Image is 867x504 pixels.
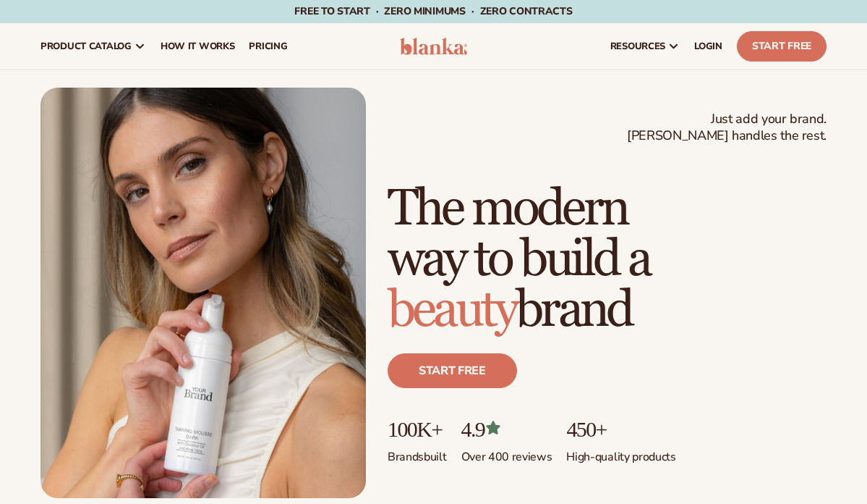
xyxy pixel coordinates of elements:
[242,23,294,70] a: pricing
[566,417,675,441] p: 450+
[627,111,827,145] span: Just add your brand. [PERSON_NAME] handles the rest.
[294,4,572,18] span: Free to start · ZERO minimums · ZERO contracts
[694,41,722,52] span: LOGIN
[400,38,468,55] img: logo
[603,23,687,70] a: resources
[461,441,552,465] p: Over 400 reviews
[566,441,675,465] p: High-quality products
[388,184,827,336] h1: The modern way to build a brand
[687,23,730,70] a: LOGIN
[33,23,153,70] a: product catalog
[461,417,552,441] p: 4.9
[249,41,287,52] span: pricing
[388,353,517,388] a: Start free
[388,441,447,465] p: Brands built
[610,41,665,52] span: resources
[40,41,132,52] span: product catalog
[388,280,516,341] span: beauty
[153,23,242,70] a: How It Works
[161,41,235,52] span: How It Works
[737,31,827,62] a: Start Free
[40,88,366,498] img: Female holding tanning mousse.
[388,417,447,441] p: 100K+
